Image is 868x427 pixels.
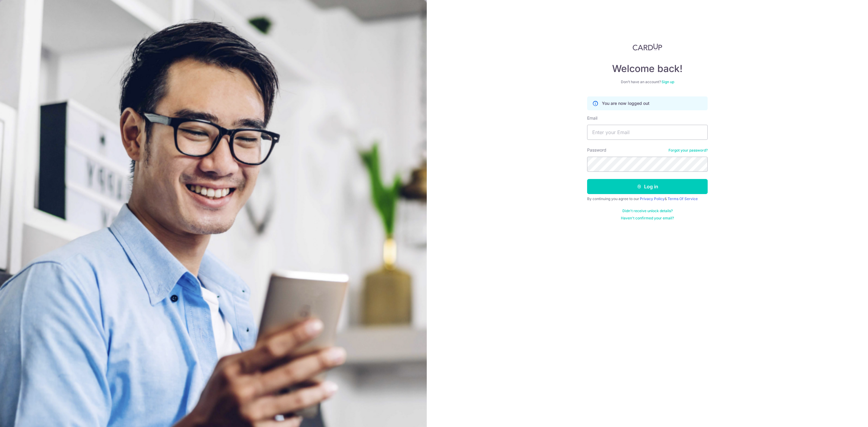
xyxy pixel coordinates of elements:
label: Password [587,147,606,153]
input: Enter your Email [587,125,708,140]
a: Terms Of Service [668,196,698,201]
a: Haven't confirmed your email? [621,216,674,221]
p: You are now logged out [602,100,649,106]
button: Log in [587,179,708,194]
div: Don’t have an account? [587,80,708,84]
div: By continuing you agree to our & [587,196,708,201]
img: CardUp Logo [633,43,662,51]
label: Email [587,115,597,121]
a: Forgot your password? [668,148,708,153]
a: Sign up [662,80,674,84]
a: Privacy Policy [640,196,665,201]
h4: Welcome back! [587,63,708,75]
a: Didn't receive unlock details? [622,209,673,213]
